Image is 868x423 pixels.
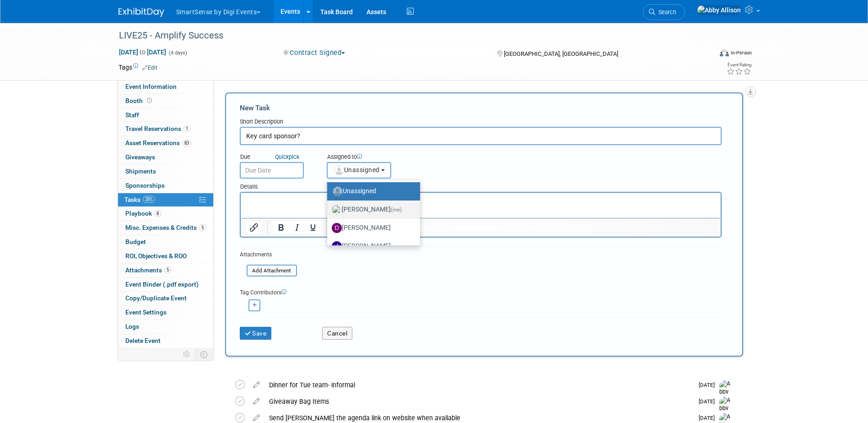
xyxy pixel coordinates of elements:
span: Copy/Duplicate Event [125,294,187,302]
a: Attachments5 [118,264,213,277]
div: Dinner for Tue team- informal [264,377,693,393]
a: Booth [118,94,213,108]
span: Booth [125,97,154,104]
span: ROI, Objectives & ROO [125,252,187,260]
span: 1 [183,125,190,132]
label: [PERSON_NAME] [332,202,411,217]
span: 8 [154,210,161,217]
input: Name of task or a short description [240,127,722,145]
span: Attachments [125,266,171,274]
div: Event Rating [727,63,751,67]
span: Giveaways [125,153,155,161]
img: J.jpg [332,241,342,251]
span: Tasks [124,196,155,203]
img: Format-Inperson.png [720,49,729,56]
a: Giveaways [118,151,213,164]
a: Misc. Expenses & Credits5 [118,221,213,235]
a: Travel Reservations1 [118,122,213,136]
span: Event Settings [125,309,167,316]
img: D.jpg [332,223,342,233]
a: Quickpick [273,153,301,161]
a: edit [248,397,264,406]
div: Giveaway Bag Items [264,394,693,409]
div: LIVE25 - Amplify Success [116,27,698,44]
span: Travel Reservations [125,125,190,132]
span: [DATE] [699,398,719,405]
a: Sponsorships [118,179,213,193]
div: Details [240,179,722,192]
span: (me) [391,206,402,213]
span: Asset Reservations [125,139,191,146]
div: Tag Contributors [240,287,722,297]
div: New Task [240,103,722,113]
a: edit [248,381,264,389]
a: Search [643,4,685,20]
span: [GEOGRAPHIC_DATA], [GEOGRAPHIC_DATA] [504,50,618,57]
span: 5 [164,266,171,273]
a: Playbook8 [118,207,213,221]
img: Abby Allison [697,5,741,15]
a: edit [248,414,264,422]
label: [PERSON_NAME] [332,221,411,235]
div: In-Person [730,49,752,56]
span: Playbook [125,210,161,217]
div: Due [240,153,313,162]
div: Attachments [240,251,297,259]
img: Unassigned-User-Icon.png [333,186,343,196]
span: Unassigned [333,166,380,174]
a: ROI, Objectives & ROO [118,249,213,263]
label: Unassigned [332,184,411,199]
a: Event Information [118,80,213,94]
span: Sponsorships [125,182,165,189]
span: [DATE] [699,382,719,388]
img: Abby Allison [719,380,733,412]
button: Unassigned [327,162,392,179]
button: Insert/edit link [246,221,262,234]
iframe: Rich Text Area [241,193,721,218]
div: Event Format [658,48,752,61]
td: Toggle Event Tabs [194,348,213,360]
a: Tasks28% [118,193,213,207]
img: ExhibitDay [119,8,164,17]
span: 83 [182,140,191,146]
input: Due Date [240,162,304,179]
span: 28% [143,196,155,203]
a: Staff [118,108,213,122]
td: Tags [119,63,157,72]
button: Contract Signed [280,48,349,58]
span: [DATE] [DATE] [119,48,167,56]
span: Staff [125,111,139,119]
div: Short Description [240,118,722,127]
span: Logs [125,323,139,330]
span: to [138,49,147,56]
span: 5 [199,224,206,231]
a: Event Binder (.pdf export) [118,278,213,292]
a: Logs [118,320,213,334]
div: Assigned to [327,153,437,162]
a: Copy/Duplicate Event [118,292,213,305]
a: Budget [118,235,213,249]
span: Misc. Expenses & Credits [125,224,206,231]
button: Italic [289,221,305,234]
a: Shipments [118,165,213,179]
span: Delete Event [125,337,161,344]
span: [DATE] [699,415,719,421]
span: Shipments [125,168,156,175]
span: (4 days) [168,50,187,56]
button: Save [240,327,272,340]
span: Event Information [125,83,177,90]
i: Quick [275,153,289,160]
label: [PERSON_NAME] [332,239,411,254]
span: Event Binder (.pdf export) [125,281,199,288]
td: Personalize Event Tab Strip [179,348,195,360]
button: Cancel [322,327,352,340]
button: Underline [305,221,321,234]
a: Asset Reservations83 [118,136,213,150]
span: Search [655,9,676,16]
span: Budget [125,238,146,245]
button: Bold [273,221,289,234]
a: Event Settings [118,306,213,320]
a: Delete Event [118,334,213,348]
span: Booth not reserved yet [145,97,154,104]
